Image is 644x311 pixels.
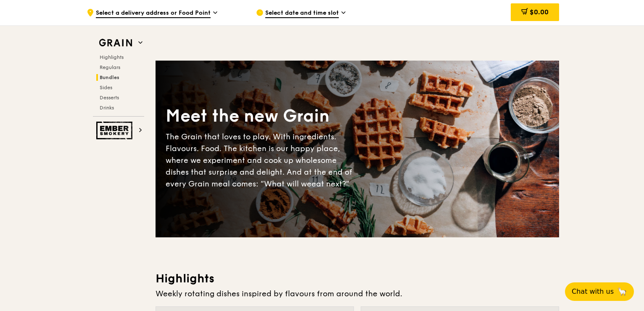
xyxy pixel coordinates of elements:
span: Desserts [100,95,119,101]
span: Select a delivery address or Food Point [96,9,211,18]
span: Regulars [100,64,120,70]
span: Highlights [100,54,124,60]
img: Grain web logo [96,35,135,51]
h3: Highlights [156,271,559,286]
span: Sides [100,85,112,90]
div: The Grain that loves to play. With ingredients. Flavours. Food. The kitchen is our happy place, w... [166,131,357,190]
span: Select date and time slot [265,9,339,18]
span: $0.00 [530,8,549,16]
span: Chat with us [572,287,614,297]
img: Ember Smokery web logo [96,122,135,139]
span: eat next?” [311,179,349,189]
div: Weekly rotating dishes inspired by flavours from around the world. [156,288,559,300]
div: Meet the new Grain [166,105,357,128]
span: Bundles [100,74,119,80]
span: Drinks [100,105,114,111]
button: Chat with us🦙 [565,282,634,301]
span: 🦙 [617,287,627,297]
